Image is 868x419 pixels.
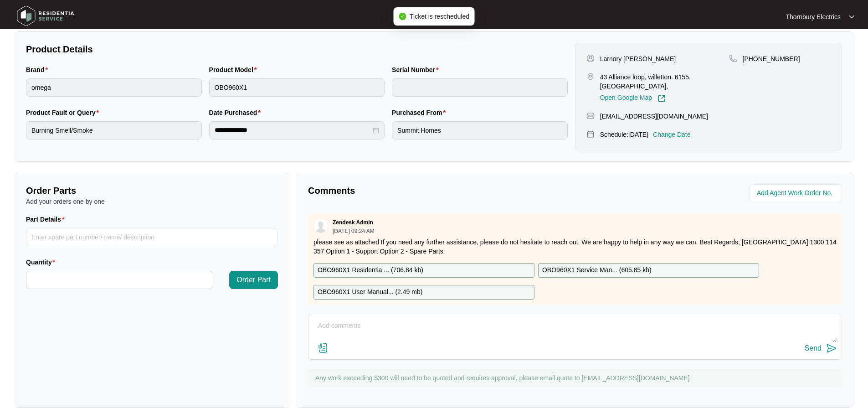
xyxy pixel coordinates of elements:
input: Date Purchased [215,125,371,135]
img: map-pin [586,72,595,81]
label: Part Details [26,215,68,224]
button: Send [805,342,837,355]
p: Larnory [PERSON_NAME] [600,54,676,63]
label: Serial Number [392,65,442,74]
label: Purchased From [392,108,449,117]
img: map-pin [586,112,595,120]
div: Send [805,344,822,352]
input: Product Model [209,78,385,97]
p: Comments [308,184,569,197]
p: Product Details [26,43,568,56]
input: Part Details [26,228,278,246]
label: Product Fault or Query [26,108,103,117]
img: residentia service logo [14,2,77,30]
img: map-pin [729,54,737,62]
p: [DATE] 09:24 AM [333,228,375,234]
p: [PHONE_NUMBER] [743,54,800,63]
span: check-circle [399,13,406,20]
p: OBO960X1 Service Man... ( 605.85 kb ) [542,265,652,275]
input: Product Fault or Query [26,121,202,140]
a: Open Google Map [600,94,666,103]
img: file-attachment-doc.svg [318,342,329,353]
p: please see as attached If you need any further assistance, please do not hesitate to reach out. W... [313,238,837,256]
p: 43 Alliance loop, willetton. 6155. [GEOGRAPHIC_DATA], [600,72,729,91]
img: user-pin [586,54,595,62]
span: Ticket is rescheduled [410,13,469,20]
img: dropdown arrow [849,15,854,19]
input: Brand [26,78,202,97]
img: user.svg [314,219,328,233]
button: Order Part [229,271,278,289]
input: Purchased From [392,121,568,140]
p: OBO960X1 User Manual... ( 2.49 mb ) [318,287,422,297]
p: [EMAIL_ADDRESS][DOMAIN_NAME] [600,112,708,121]
img: Link-External [657,94,666,103]
p: Thornbury Electrics [786,12,841,21]
p: Any work exceeding $300 will need to be quoted and requires approval, please email quote to [EMAI... [315,373,837,383]
input: Add Agent Work Order No. [757,188,837,199]
input: Quantity [26,271,213,289]
span: Order Part [236,274,271,285]
p: Schedule: [DATE] [600,130,648,139]
p: Order Parts [26,184,278,197]
p: Change Date [653,130,691,139]
label: Quantity [26,258,59,267]
label: Brand [26,65,51,74]
p: OBO960X1 Residentia ... ( 706.84 kb ) [318,265,423,275]
p: Zendesk Admin [333,219,373,226]
img: send-icon.svg [826,343,837,354]
label: Date Purchased [209,108,264,117]
img: map-pin [586,130,595,138]
input: Serial Number [392,78,568,97]
label: Product Model [209,65,261,74]
p: Add your orders one by one [26,197,278,206]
